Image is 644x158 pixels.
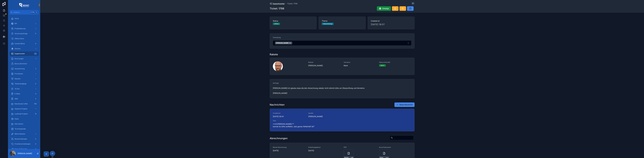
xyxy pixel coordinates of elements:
a: Rechnungen [10,56,39,61]
div: Aktiv [381,64,384,67]
span: [PERSON_NAME] [308,115,323,118]
a: Provisionen [10,71,39,76]
span: Vorname [344,61,376,63]
span: **Hi [PERSON_NAME],** kannst du bitte auflisten, was genau fehlerhaft ist? [273,123,411,128]
a: Neuanmeldungen0 [10,137,39,141]
span: [PERSON_NAME] [276,42,289,44]
a: Vorschussanfrage0 [10,31,39,36]
span: Status [273,20,313,22]
a: Deals [10,117,39,121]
span: Raketenstart offen [15,103,28,105]
span: PDF [344,146,376,148]
span: Laufende Projekte [15,113,28,115]
a: Content Börse0 [10,41,39,46]
button: Erledigt [377,6,391,11]
div: 4 [34,147,37,150]
span: Erstellungsdatum [308,146,341,148]
a: Laufende Projekte15 [10,112,39,116]
span: Rakete [308,61,341,63]
span: Meine Raketen [15,133,25,135]
span: Neuanmeldungen [15,138,27,140]
span: K [35,11,37,13]
span: [DATE] [273,149,305,152]
span: To Dos [15,88,19,90]
a: To Dos [10,87,39,91]
div: 0 [34,82,37,85]
span: Provisionen [15,73,23,75]
a: Telefoneingänge0 [10,82,39,86]
div: 0 [34,32,37,35]
h1: Rakete [270,53,278,56]
a: Raketenstart offen156 [10,102,39,106]
a: Provideranmeldungen0 [10,142,39,146]
a: Raketen [10,76,39,81]
span: Telefoneingänge [15,83,26,85]
span: Start planen [15,123,23,125]
span: Created at [371,20,411,22]
span: [PERSON_NAME] ich glaube dass die letz Abrechnung wieder nicht stimmt bitte um Überprüfung und Ko... [273,87,411,94]
span: Mark [344,64,376,67]
div: 40 [34,52,37,55]
span: Ctrl [30,11,35,14]
div: 0 [34,42,37,45]
a: Terminkalender [10,127,39,131]
span: Created at [273,112,305,114]
span: Text [273,120,411,122]
div: 6 [34,92,37,95]
p: [PERSON_NAME] [18,152,32,155]
a: Ticket: 1798 [287,2,297,5]
div: 156 [33,102,37,105]
span: Terminkalender [15,128,26,130]
div: 15 [34,112,37,115]
a: Glocken [10,46,39,51]
img: App logo [19,3,29,7]
a: Offene Starts [10,36,39,41]
h1: Ticket: 1798 [270,7,284,10]
button: Select Button [273,41,411,46]
span: [PERSON_NAME] [308,64,341,67]
span: Vorschussanfrage [15,33,27,35]
a: KPI [10,21,39,26]
span: Supportcenter [273,2,285,5]
button: Jump to...CtrlK [10,10,39,15]
div: 1 [34,107,37,110]
span: Zuweisung [273,36,281,38]
div: 0 [34,137,37,140]
a: Geplante Projekte1 [10,107,39,111]
div: Offen [274,23,278,25]
a: E-Mails6 [10,92,39,96]
span: Offene Starts [15,38,24,40]
span: Deals [15,118,19,120]
span: Excel Dokument [379,146,412,148]
span: Erledigt [382,7,389,10]
span: Glocken [15,48,21,50]
span: Sales-ID Provider [15,148,27,150]
a: Meine Raketen [10,132,39,136]
span: Content Börse [15,43,25,45]
div: Abrechnung [323,23,332,25]
span: Raketen [15,78,21,80]
button: Neue Nachricht [394,102,415,107]
h1: Abrechnungen [270,137,288,140]
a: Projektplanung [10,26,39,31]
span: Geplante Projekte [15,108,27,110]
span: Provideranmeldungen [15,143,30,145]
span: [DATE] [308,149,341,152]
span: Jump to... [13,11,29,13]
a: Start planen [10,122,39,126]
span: SMS [15,98,18,100]
a: Auszeichnung2 [10,66,39,71]
span: Supportcenter [15,53,25,55]
span: KPI [15,23,17,25]
h1: Nachrichten [270,103,285,106]
span: Status Aktivität [379,61,412,63]
span: Sender [308,112,341,114]
span: E-Mails [15,93,20,95]
a: SMS0 [10,97,39,101]
span: Anfrage [273,82,279,84]
button: Unselect 21 [275,42,292,44]
span: Bonus abrechnen [15,63,27,65]
span: Home [15,18,19,20]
